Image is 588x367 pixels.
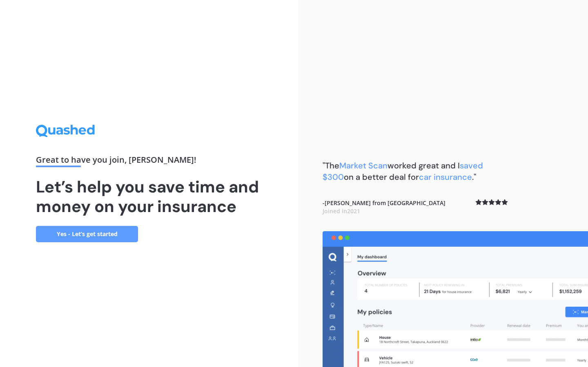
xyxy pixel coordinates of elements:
[36,156,262,167] div: Great to have you join , [PERSON_NAME] !
[419,172,472,182] span: car insurance
[323,160,483,182] b: "The worked great and I on a better deal for ."
[339,160,388,171] span: Market Scan
[36,177,262,216] h1: Let’s help you save time and money on your insurance
[36,226,138,242] a: Yes - Let’s get started
[323,231,588,367] img: dashboard.webp
[323,207,360,215] span: Joined in 2021
[323,199,445,215] b: - [PERSON_NAME] from [GEOGRAPHIC_DATA]
[323,160,483,182] span: saved $300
